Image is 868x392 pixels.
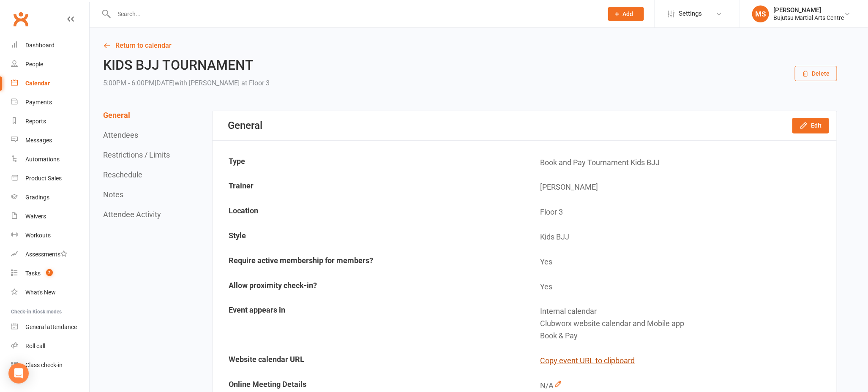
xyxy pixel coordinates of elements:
div: Class check-in [25,362,63,368]
a: Product Sales [11,169,89,188]
span: Settings [679,4,702,23]
td: Require active membership for members? [213,250,524,274]
a: Clubworx [10,8,31,30]
h2: KIDS BJJ TOURNAMENT [103,58,270,73]
a: Messages [11,131,89,150]
a: Assessments [11,245,89,264]
td: Type [213,151,524,175]
a: Reports [11,112,89,131]
a: Class kiosk mode [11,356,89,375]
a: What's New [11,283,89,302]
a: Roll call [11,337,89,356]
td: Event appears in [213,299,524,348]
div: Tasks [25,270,41,277]
span: at Floor 3 [241,79,270,87]
div: Bujutsu Martial Arts Centre [773,14,844,22]
a: Payments [11,93,89,112]
div: Book & Pay [540,330,830,342]
div: 5:00PM - 6:00PM[DATE] [103,77,270,89]
td: Style [213,225,524,249]
a: Gradings [11,188,89,207]
div: People [25,61,43,68]
div: Calendar [25,80,50,87]
button: Notes [103,190,123,199]
button: Delete [795,66,837,81]
div: Reports [25,118,46,125]
span: with [PERSON_NAME] [175,79,240,87]
td: Trainer [213,175,524,199]
td: Allow proximity check-in? [213,275,524,299]
div: Workouts [25,232,51,239]
div: Clubworx website calendar and Mobile app [540,318,830,330]
div: Automations [25,156,60,163]
div: Internal calendar [540,305,830,318]
div: Gradings [25,194,49,201]
a: Return to calendar [103,40,837,52]
div: Product Sales [25,175,62,182]
button: Reschedule [103,170,142,179]
td: Location [213,200,524,224]
button: Copy event URL to clipboard [540,355,635,367]
div: Messages [25,137,52,144]
div: N/A [540,380,830,392]
button: Edit [792,118,829,133]
a: Workouts [11,226,89,245]
a: General attendance kiosk mode [11,318,89,337]
a: Dashboard [11,36,89,55]
a: Automations [11,150,89,169]
td: Yes [525,250,836,274]
input: Search... [112,8,598,20]
td: Floor 3 [525,200,836,224]
div: MS [752,5,769,22]
a: Calendar [11,74,89,93]
a: People [11,55,89,74]
a: Waivers [11,207,89,226]
button: General [103,111,130,120]
button: Attendee Activity [103,210,161,219]
td: Book and Pay Tournament Kids BJJ [525,151,836,175]
div: General attendance [25,324,77,330]
div: Roll call [25,343,45,349]
div: Open Intercom Messenger [8,363,29,384]
div: Payments [25,99,52,106]
a: Tasks 2 [11,264,89,283]
div: Dashboard [25,42,55,49]
button: Restrictions / Limits [103,150,170,159]
button: Add [608,7,644,21]
div: Assessments [25,251,67,258]
div: [PERSON_NAME] [773,6,844,14]
button: Attendees [103,131,138,139]
div: What's New [25,289,56,296]
td: Website calendar URL [213,349,524,373]
td: [PERSON_NAME] [525,175,836,199]
div: Waivers [25,213,46,220]
span: 2 [46,269,53,276]
div: General [228,120,262,131]
td: Kids BJJ [525,225,836,249]
td: Yes [525,275,836,299]
span: Add [623,11,633,17]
